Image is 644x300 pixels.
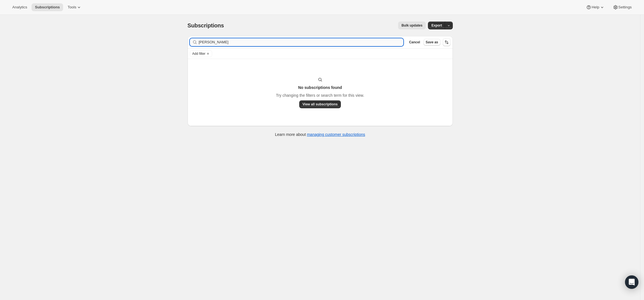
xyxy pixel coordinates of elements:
[32,3,63,11] button: Subscriptions
[192,51,205,56] span: Add filter
[428,22,445,29] button: Export
[426,40,438,44] span: Save as
[188,22,224,29] span: Subscriptions
[625,275,638,289] div: Open Intercom Messenger
[9,3,30,11] button: Analytics
[299,100,341,108] button: View all subscriptions
[68,5,76,10] span: Tools
[298,85,342,90] h3: No subscriptions found
[303,102,338,107] span: View all subscriptions
[618,5,632,10] span: Settings
[398,22,426,29] button: Bulk updates
[190,50,212,57] button: Add filter
[275,132,365,137] p: Learn more about
[423,39,440,46] button: Save as
[35,5,60,10] span: Subscriptions
[307,132,365,137] a: managing customer subscriptions
[64,3,85,11] button: Tools
[592,5,599,10] span: Help
[583,3,608,11] button: Help
[609,3,635,11] button: Settings
[409,40,420,44] span: Cancel
[199,38,404,46] input: Filter subscribers
[407,39,422,46] button: Cancel
[443,38,451,46] button: Sort the results
[431,23,442,28] span: Export
[276,93,364,98] p: Try changing the filters or search term for this view.
[12,5,27,10] span: Analytics
[401,23,422,28] span: Bulk updates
